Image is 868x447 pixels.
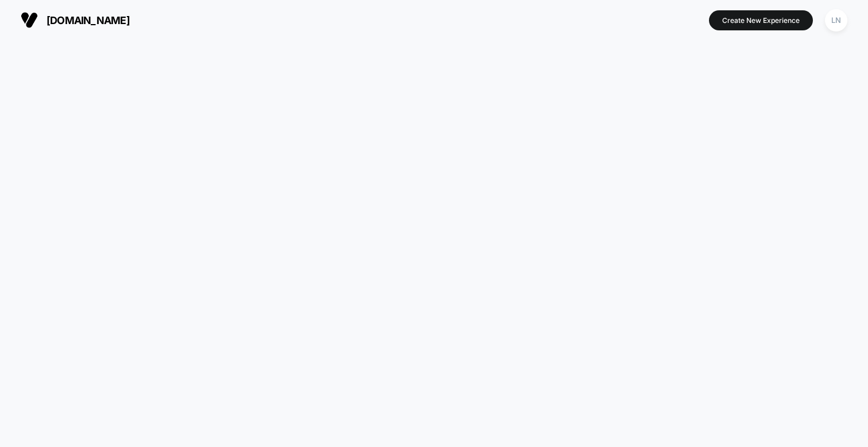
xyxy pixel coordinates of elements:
[825,9,847,32] div: LN
[709,10,813,30] button: Create New Experience
[17,11,133,29] button: [DOMAIN_NAME]
[21,11,38,29] img: Visually logo
[821,9,851,32] button: LN
[46,14,130,26] span: [DOMAIN_NAME]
